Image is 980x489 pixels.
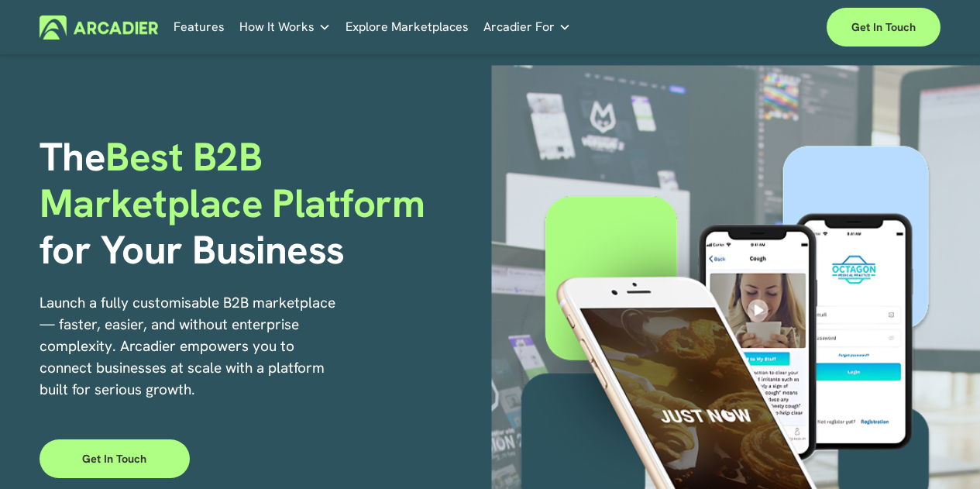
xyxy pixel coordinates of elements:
a: Get in touch [40,439,190,478]
span: How It Works [239,16,315,38]
span: Arcadier For [483,16,555,38]
a: folder dropdown [483,15,571,40]
a: Explore Marketplaces [346,15,469,40]
p: Launch a fully customisable B2B marketplace — faster, easier, and without enterprise complexity. ... [40,292,340,401]
a: Features [174,15,225,40]
a: folder dropdown [239,15,331,40]
a: Get in touch [827,8,940,46]
span: Best B2B Marketplace Platform [40,131,425,229]
img: Arcadier [40,15,158,40]
h1: The for Your Business [40,133,490,273]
